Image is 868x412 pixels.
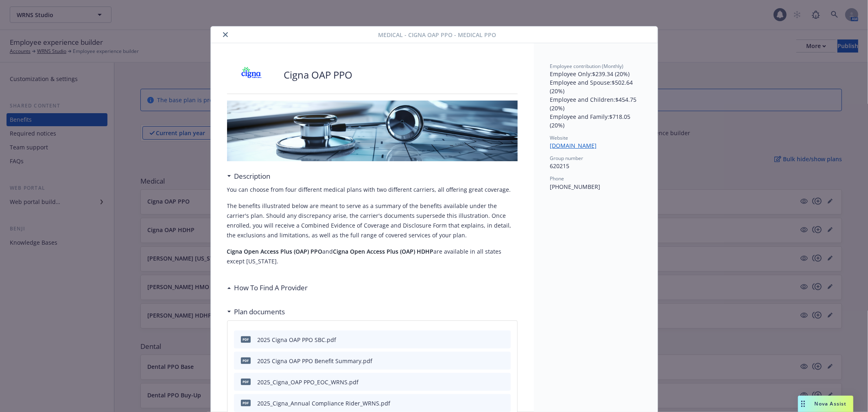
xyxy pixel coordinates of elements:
[227,63,276,87] img: CIGNA
[487,335,494,344] button: download file
[333,248,434,255] strong: Cigna Open Access Plus (OAP) HDHP
[241,357,251,364] span: pdf
[227,307,285,317] div: Plan documents
[234,307,285,317] h3: Plan documents
[487,399,494,408] button: download file
[487,357,494,365] button: download file
[221,30,230,39] button: close
[258,399,391,408] div: 2025_Cigna_Annual Compliance Rider_WRNS.pdf
[500,378,507,386] button: preview file
[550,162,641,170] p: 620215
[258,357,373,365] div: 2025 Cigna OAP PPO Benefit Summary.pdf
[487,378,494,386] button: download file
[294,248,323,255] strong: (OAP) PPO
[227,283,308,293] div: How To Find A Provider
[550,155,584,162] span: Group number
[227,101,518,161] img: banner
[234,283,308,293] h3: How To Find A Provider
[550,78,641,95] p: Employee and Spouse : $502.64 (20%)
[241,336,251,342] span: pdf
[550,182,641,191] p: [PHONE_NUMBER]
[500,335,507,344] button: preview file
[550,63,624,70] span: Employee contribution (Monthly)
[550,112,641,129] p: Employee and Family : $718.05 (20%)
[815,400,847,407] span: Nova Assist
[227,247,518,266] p: and are available in all states except [US_STATE].
[258,378,359,386] div: 2025_Cigna_OAP PPO_EOC_WRNS.pdf
[284,68,353,82] p: Cigna OAP PPO
[550,175,564,182] span: Phone
[234,171,271,182] h3: Description
[378,31,496,39] span: Medical - Cigna OAP PPO - Medical PPO
[227,201,518,240] p: The benefits illustrated below are meant to serve as a summary of the benefits available under th...
[241,400,251,406] span: pdf
[550,70,641,78] p: Employee Only : $239.34 (20%)
[550,134,568,141] span: Website
[227,248,293,255] strong: Cigna Open Access Plus
[500,399,507,408] button: preview file
[227,171,271,182] div: Description
[550,95,641,112] p: Employee and Children : $454.75 (20%)
[798,396,808,412] div: Drag to move
[258,335,337,344] div: 2025 Cigna OAP PPO SBC.pdf
[500,357,507,365] button: preview file
[227,185,518,195] p: You can choose from four different medical plans with two different carriers, all offering great ...
[798,396,853,412] button: Nova Assist
[550,142,603,149] a: [DOMAIN_NAME]
[241,379,251,385] span: pdf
